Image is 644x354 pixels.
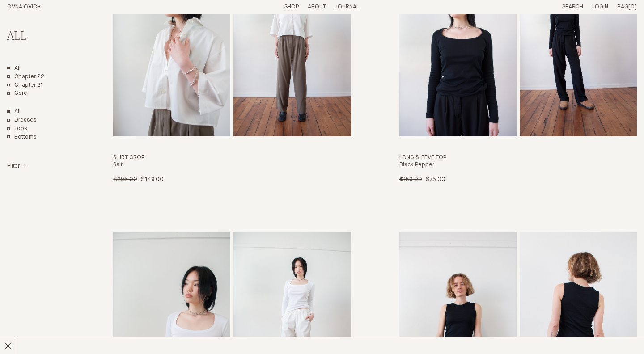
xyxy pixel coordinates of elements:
a: Dresses [7,117,37,124]
span: $75.00 [426,177,445,182]
summary: Filter [7,163,26,170]
span: [0] [628,4,637,10]
span: $295.00 [113,177,137,182]
a: Search [562,4,583,10]
a: Shop [284,4,299,10]
summary: About [308,4,326,11]
a: Journal [335,4,359,10]
a: Login [592,4,608,10]
a: Tops [7,125,27,133]
h3: Long Sleeve Top [399,154,637,162]
h4: Black Pepper [399,161,637,169]
a: Chapter 22 [7,73,44,81]
h4: Salt [113,161,351,169]
a: Show All [7,108,21,116]
a: Home [7,4,41,10]
span: $159.00 [399,177,422,182]
h3: Shirt Crop [113,154,351,162]
span: Bag [617,4,628,10]
h2: All [7,30,80,43]
a: Chapter 21 [7,82,43,89]
a: All [7,65,21,72]
span: $149.00 [141,177,164,182]
a: Core [7,90,27,97]
a: Bottoms [7,134,37,141]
